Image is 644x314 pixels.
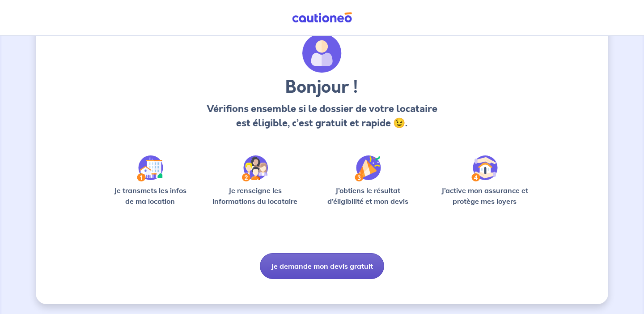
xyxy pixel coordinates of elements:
[471,155,498,181] img: /static/bfff1cf634d835d9112899e6a3df1a5d/Step-4.svg
[242,155,268,181] img: /static/c0a346edaed446bb123850d2d04ad552/Step-2.svg
[318,185,419,206] p: J’obtiens le résultat d’éligibilité et mon devis
[355,155,381,181] img: /static/f3e743aab9439237c3e2196e4328bba9/Step-3.svg
[204,102,440,130] p: Vérifions ensemble si le dossier de votre locataire est éligible, c’est gratuit et rapide 😉.
[260,253,384,279] button: Je demande mon devis gratuit
[207,185,303,206] p: Je renseigne les informations du locataire
[137,155,163,181] img: /static/90a569abe86eec82015bcaae536bd8e6/Step-1.svg
[288,12,356,23] img: Cautioneo
[432,185,537,206] p: J’active mon assurance et protège mes loyers
[204,77,440,98] h3: Bonjour !
[107,185,193,206] p: Je transmets les infos de ma location
[302,34,342,73] img: archivate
